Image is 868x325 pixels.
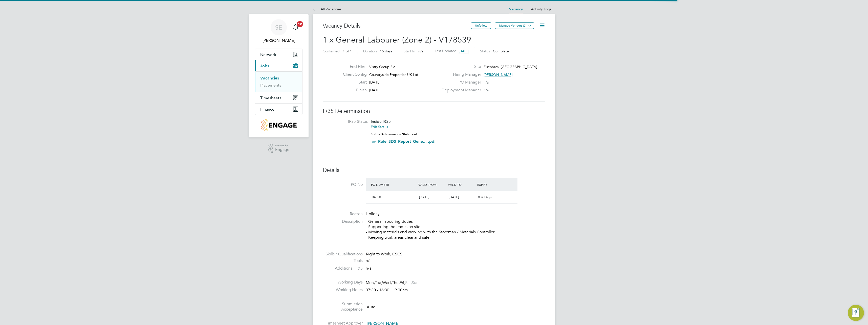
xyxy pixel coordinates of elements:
a: Edit Status [371,125,388,129]
a: Powered byEngage [268,144,290,153]
a: Vacancies [260,76,279,80]
label: Description [323,219,363,224]
span: [DATE] [369,80,380,85]
label: Tools [323,258,363,263]
a: Placements [260,83,281,88]
img: countryside-properties-logo-retina.png [261,119,296,131]
button: Timesheets [255,92,302,103]
span: Powered by [275,144,289,148]
button: Jobs [255,60,302,71]
span: 1 of 1 [343,49,352,53]
span: Mon, [366,280,375,285]
label: Site [439,64,481,69]
span: n/a [366,258,372,263]
strong: Status Determination Statement [371,132,417,136]
h3: Details [323,167,545,174]
div: Right to Work, CSCS [366,252,545,257]
span: Holiday [366,211,380,216]
span: Sun [412,280,419,285]
button: Finance [255,104,302,115]
span: [DATE] [369,88,380,92]
label: Duration [363,49,377,53]
nav: Main navigation [249,14,309,137]
span: n/a [484,80,489,85]
span: Network [260,52,276,57]
span: 887 Days [478,195,492,199]
span: Vistry Group Plc [369,65,395,69]
span: Jobs [260,64,269,68]
label: Skills / Qualifications [323,252,363,257]
button: Network [255,49,302,60]
h3: IR35 Determination [323,108,545,115]
label: Hiring Manager [439,72,481,77]
span: 9.00hrs [392,288,408,293]
span: Tue, [375,280,382,285]
label: Submission Acceptance [323,301,363,312]
span: Fri, [400,280,405,285]
button: Engage Resource Center [848,305,864,321]
label: Deployment Manager [439,88,481,93]
label: Last Updated [435,49,457,53]
label: PO No [323,182,363,187]
button: Manage Vendors (2) [495,22,534,29]
label: Confirmed [323,49,340,53]
span: n/a [366,266,372,271]
span: B4050 [372,195,381,199]
span: Sonny Evans [255,37,302,44]
h3: Vacancy Details [323,22,471,30]
span: Countryside Properties UK Ltd [369,72,418,77]
span: [DATE] [449,195,459,199]
button: Unfollow [471,22,491,29]
span: n/a [418,49,423,53]
a: All Vacancies [313,7,341,11]
a: Go to home page [255,119,302,131]
label: Working Hours [323,287,363,293]
div: PO Number [370,180,417,189]
p: - General labouring duties - Supporting the trades on site - Moving materials and working with th... [366,219,545,240]
span: Timesheets [260,95,281,100]
span: [DATE] [459,49,469,53]
div: 07:30 - 16:30 [366,288,408,293]
span: Auto [367,304,375,309]
span: Thu, [392,280,400,285]
label: Finish [339,88,367,93]
span: Elsenham, [GEOGRAPHIC_DATA] [484,65,537,69]
span: Wed, [382,280,392,285]
label: Client Config [339,72,367,77]
label: Status [480,49,490,53]
span: Engage [275,148,289,152]
div: Valid To [447,180,476,189]
a: Vacancy [509,7,523,11]
span: [DATE] [419,195,429,199]
a: SE[PERSON_NAME] [255,19,302,44]
div: Valid From [417,180,447,189]
span: SE [275,24,282,31]
label: PO Manager [439,80,481,85]
span: 12 [297,21,303,27]
label: Start [339,80,367,85]
label: Working Days [323,280,363,285]
span: Finance [260,107,274,112]
span: 1 x General Labourer (Zone 2) - V178539 [323,35,471,45]
a: Activity Logs [531,7,551,11]
label: End Hirer [339,64,367,69]
span: Inside IR35 [371,119,391,124]
label: IR35 Status [328,119,368,124]
label: Reason [323,211,363,217]
span: [PERSON_NAME] [484,72,513,77]
div: Jobs [255,71,302,92]
label: Start In [404,49,415,53]
div: Expiry [476,180,506,189]
span: n/a [484,88,489,92]
a: 12 [291,19,301,35]
span: 15 days [380,49,392,53]
a: Role_SDS_Report_Gene... .pdf [378,139,436,144]
label: Additional H&S [323,266,363,271]
span: Sat, [405,280,412,285]
span: Complete [493,49,509,53]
